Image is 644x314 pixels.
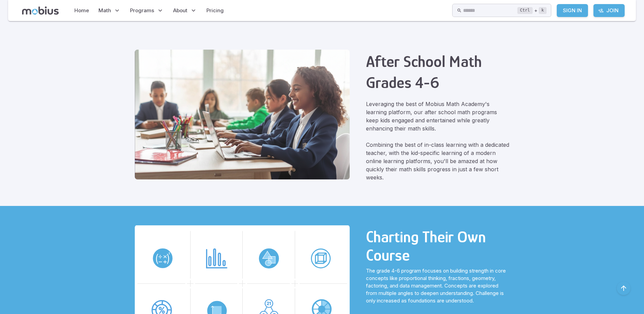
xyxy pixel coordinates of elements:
[557,4,588,17] a: Sign In
[366,228,509,264] h2: Charting Their Own Course
[204,3,226,18] a: Pricing
[539,7,547,14] kbd: k
[130,7,154,14] span: Programs
[135,50,350,179] img: after-school-grade-4-to-6.png
[517,7,533,14] kbd: Ctrl
[517,6,547,15] div: +
[593,4,625,17] a: Join
[366,52,509,71] h2: After School Math
[72,3,91,18] a: Home
[366,73,509,92] h2: Grades 4-6
[366,141,509,181] p: Combining the best of in-class learning with a dedicated teacher, with the kid-specific learning ...
[366,100,509,133] p: Leveraging the best of Mobius Math Academy's learning platform, our after school math programs ke...
[173,7,187,14] span: About
[98,7,111,14] span: Math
